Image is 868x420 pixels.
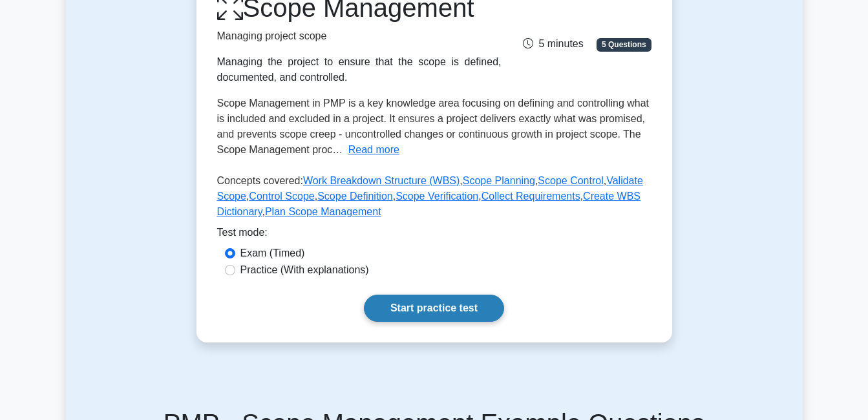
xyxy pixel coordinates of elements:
a: Collect Requirements [482,191,580,202]
a: Scope Planning [463,175,535,186]
label: Exam (Timed) [240,246,305,261]
div: Test mode: [217,225,651,246]
a: Plan Scope Management [265,206,381,217]
a: Scope Control [538,175,603,186]
p: Concepts covered: , , , , , , , , , [217,173,651,225]
div: Managing the project to ensure that the scope is defined, documented, and controlled. [217,54,502,85]
p: Managing project scope [217,28,502,44]
a: Scope Verification [396,191,478,202]
a: Start practice test [364,295,504,322]
span: 5 minutes [523,38,583,49]
button: Read more [348,142,399,158]
a: Control Scope [249,191,314,202]
span: Scope Management in PMP is a key knowledge area focusing on defining and controlling what is incl... [217,98,650,155]
label: Practice (With explanations) [240,262,369,278]
span: 5 Questions [597,38,651,51]
a: Scope Definition [317,191,393,202]
a: Work Breakdown Structure (WBS) [303,175,460,186]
